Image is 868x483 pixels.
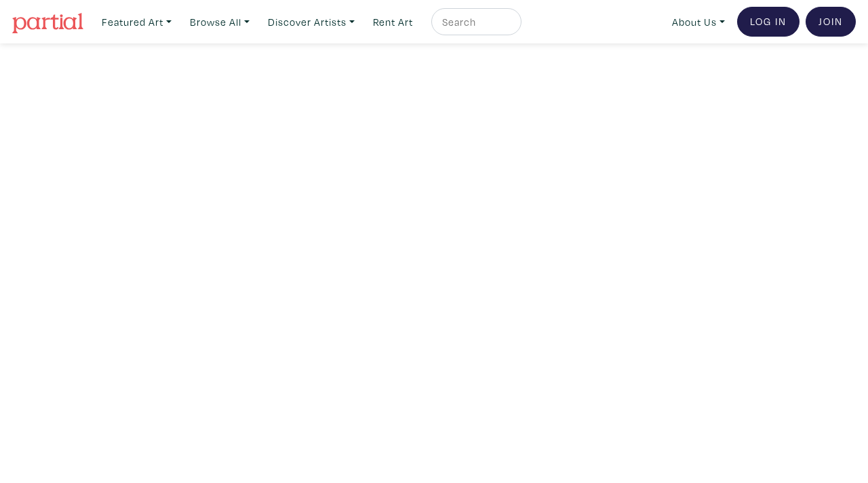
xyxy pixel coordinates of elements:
a: Log In [737,7,800,37]
a: Rent Art [367,8,419,36]
a: Join [806,7,856,37]
a: Discover Artists [262,8,361,36]
a: Browse All [184,8,256,36]
input: Search [441,14,509,31]
a: About Us [666,8,731,36]
a: Featured Art [96,8,178,36]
